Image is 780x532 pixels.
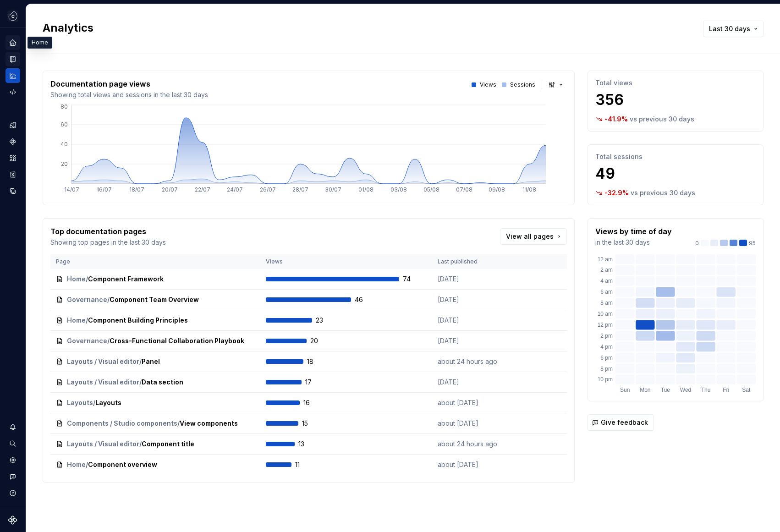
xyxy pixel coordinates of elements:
button: Search ⌘K [5,436,20,451]
p: Total sessions [595,152,756,161]
p: Sessions [510,81,535,88]
p: [DATE] [438,295,506,304]
text: 4 am [600,278,613,284]
span: Last 30 days [709,24,750,33]
tspan: 22/07 [195,186,210,193]
span: Component Framework [88,274,164,284]
span: Panel [142,357,160,366]
span: / [177,419,180,428]
p: [DATE] [438,378,506,387]
text: 8 am [600,300,613,306]
tspan: 30/07 [325,186,341,193]
span: View all pages [506,232,554,241]
text: Sat [742,387,751,393]
text: 12 am [598,256,613,263]
span: Data section [142,378,183,387]
tspan: 18/07 [129,186,144,193]
span: Components / Studio components [67,419,177,428]
span: Cross-Functional Collaboration Playbook [110,336,244,346]
tspan: 20/07 [162,186,178,193]
span: Component title [142,439,194,449]
span: / [86,274,88,284]
tspan: 28/07 [292,186,308,193]
span: 11 [295,460,319,469]
div: Documentation [5,52,20,66]
span: 46 [355,295,379,304]
button: Notifications [5,420,20,434]
p: about 24 hours ago [438,357,506,366]
text: 6 pm [600,355,613,361]
p: Views [480,81,496,88]
div: Design tokens [5,118,20,132]
th: Views [260,254,432,269]
tspan: 05/08 [423,186,439,193]
th: Page [50,254,260,269]
span: / [107,295,110,304]
p: 0 [695,240,699,247]
p: [DATE] [438,274,506,284]
a: Components [5,134,20,149]
span: Layouts [67,398,93,407]
a: Storybook stories [5,167,20,182]
text: Sun [620,387,630,393]
tspan: 26/07 [260,186,276,193]
span: Layouts [95,398,121,407]
p: Showing top pages in the last 30 days [50,238,166,247]
span: Governance [67,295,107,304]
p: [DATE] [438,336,506,346]
text: 8 pm [600,366,613,372]
p: about 24 hours ago [438,439,506,449]
tspan: 60 [60,121,68,128]
span: Component overview [88,460,157,469]
a: Assets [5,151,20,165]
p: vs previous 30 days [631,188,695,197]
p: [DATE] [438,316,506,325]
span: Layouts / Visual editor [67,378,139,387]
text: 2 pm [600,333,613,339]
span: Layouts / Visual editor [67,357,139,366]
span: View components [180,419,238,428]
text: 6 am [600,289,613,295]
p: Total views [595,78,756,88]
h2: Analytics [43,21,688,35]
tspan: 11/08 [522,186,536,193]
button: Last 30 days [703,21,764,37]
span: Component Team Overview [110,295,199,304]
a: Settings [5,453,20,467]
text: Thu [701,387,711,393]
p: Top documentation pages [50,226,166,237]
span: 17 [305,378,329,387]
text: 10 am [598,311,613,317]
text: Mon [640,387,650,393]
p: 356 [595,91,756,109]
p: Documentation page views [50,78,208,89]
tspan: 03/08 [390,186,407,193]
a: Data sources [5,184,20,198]
p: about [DATE] [438,419,506,428]
th: Last published [432,254,512,269]
tspan: 80 [60,103,68,110]
text: 12 pm [598,322,613,328]
span: Give feedback [601,418,648,427]
a: View all pages [500,228,567,245]
svg: Supernova Logo [8,516,17,525]
span: Home [67,460,86,469]
span: Layouts / Visual editor [67,439,139,449]
tspan: 40 [60,141,68,148]
tspan: 14/07 [64,186,79,193]
span: 16 [303,398,327,407]
div: 95 [695,240,756,247]
span: Home [67,316,86,325]
p: -32.9 % [604,188,629,197]
p: about [DATE] [438,460,506,469]
span: / [107,336,110,346]
p: about [DATE] [438,398,506,407]
div: Analytics [5,68,20,83]
text: Tue [661,387,670,393]
p: in the last 30 days [595,238,672,247]
span: 13 [298,439,322,449]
